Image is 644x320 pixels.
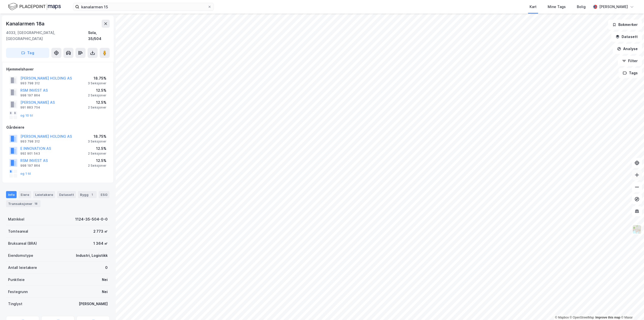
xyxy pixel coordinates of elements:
div: 4033, [GEOGRAPHIC_DATA], [GEOGRAPHIC_DATA] [6,30,88,42]
div: Tomteareal [8,228,28,234]
div: Datasett [57,191,76,198]
div: 2 Seksjoner [88,105,106,110]
div: Punktleie [8,277,25,283]
div: 18.75% [88,133,106,139]
img: Z [632,225,642,234]
button: Bokmerker [608,20,642,30]
div: 12.5% [88,87,106,93]
input: Søk på adresse, matrikkel, gårdeiere, leietakere eller personer [79,3,208,11]
div: Nei [102,289,108,295]
button: Tags [619,68,642,78]
div: 1124-35-504-0-0 [75,216,108,222]
div: [PERSON_NAME] [599,4,628,10]
a: OpenStreetMap [570,316,594,319]
div: Eiendomstype [8,253,33,259]
div: 12.5% [88,158,106,164]
div: Matrikkel [8,216,24,222]
div: 3 Seksjoner [88,81,106,85]
div: Info [6,191,17,198]
div: Festegrunn [8,289,28,295]
div: Bolig [577,4,586,10]
div: 18.75% [88,75,106,81]
button: Datasett [611,32,642,42]
div: 2 Seksjoner [88,93,106,97]
div: 0 [105,265,108,271]
div: Bruksareal (BRA) [8,240,37,246]
div: 12.5% [88,99,106,105]
div: Kart [530,4,537,10]
div: 1 [90,192,95,197]
div: 992 901 543 [20,152,40,156]
div: Industri, Logistikk [76,253,108,259]
div: 998 197 864 [20,164,40,168]
div: Mine Tags [548,4,566,10]
div: 1 364 ㎡ [93,240,108,246]
button: Filter [618,56,642,66]
button: Tag [6,48,49,58]
div: Kontrollprogram for chat [619,296,644,320]
div: Nei [102,277,108,283]
div: Eiere [19,191,31,198]
div: Hjemmelshaver [6,66,109,72]
div: [PERSON_NAME] [79,301,108,307]
div: 3 Seksjoner [88,139,106,144]
div: Gårdeiere [6,124,109,130]
div: 993 798 312 [20,139,40,144]
div: Kanalarmen 18a [6,20,46,28]
div: Leietakere [33,191,55,198]
div: 2 Seksjoner [88,152,106,156]
div: Transaksjoner [6,200,41,207]
iframe: Chat Widget [619,296,644,320]
div: Antall leietakere [8,265,37,271]
div: 12.5% [88,146,106,152]
div: Bygg [78,191,97,198]
div: ESG [99,191,109,198]
div: 2 773 ㎡ [93,228,108,234]
a: Improve this map [595,316,620,319]
div: 2 Seksjoner [88,164,106,168]
div: 998 197 864 [20,93,40,97]
div: Tinglyst [8,301,22,307]
div: 991 883 754 [20,105,40,110]
div: 993 798 312 [20,81,40,85]
button: Analyse [613,44,642,54]
img: logo.f888ab2527a4732fd821a326f86c7f29.svg [8,2,61,11]
div: Sola, 35/504 [88,30,110,42]
a: Mapbox [555,316,569,319]
div: 18 [33,201,38,206]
